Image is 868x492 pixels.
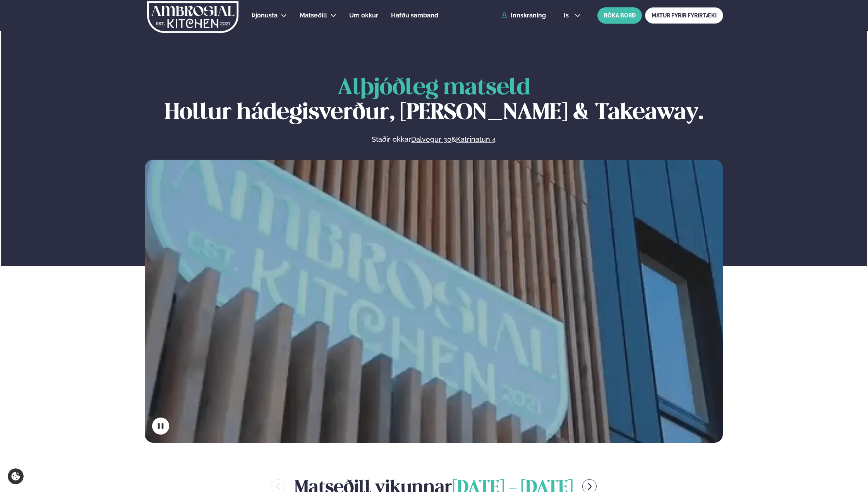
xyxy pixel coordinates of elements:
span: Þjónusta [252,12,278,19]
span: Hafðu samband [391,12,438,19]
button: is [558,12,587,19]
a: Þjónusta [252,11,278,20]
span: is [564,12,571,19]
a: MATUR FYRIR FYRIRTÆKI [645,7,723,24]
img: logo [147,1,239,33]
a: Innskráning [501,12,546,19]
a: Cookie settings [8,468,24,484]
p: Staðir okkar & [288,135,580,144]
a: Katrinatun 4 [456,135,496,144]
a: Hafðu samband [391,11,438,20]
button: BÓKA BORÐ [597,7,642,24]
h1: Hollur hádegisverður, [PERSON_NAME] & Takeaway. [145,76,723,126]
a: Matseðill [300,11,327,20]
span: Matseðill [300,12,327,19]
span: Um okkur [349,12,378,19]
a: Um okkur [349,11,378,20]
a: Dalvegur 30 [411,135,451,144]
span: Alþjóðleg matseld [338,77,530,99]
